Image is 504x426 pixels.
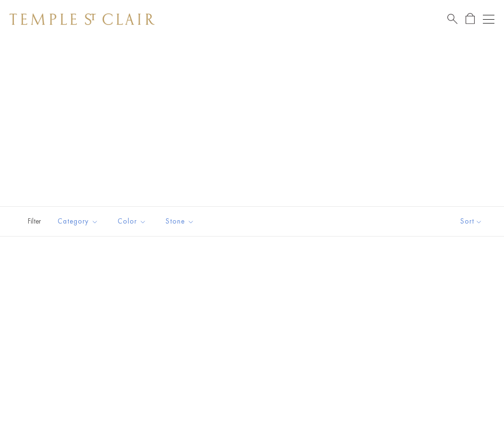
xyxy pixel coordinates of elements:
[110,211,154,232] button: Color
[113,215,154,227] span: Color
[483,13,494,25] button: Open navigation
[466,13,475,25] a: Open Shopping Bag
[439,207,504,236] button: Show sort by
[161,215,202,227] span: Stone
[10,13,155,25] img: Temple St. Clair
[447,13,457,25] a: Search
[158,211,202,232] button: Stone
[53,215,106,227] span: Category
[50,211,106,232] button: Category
